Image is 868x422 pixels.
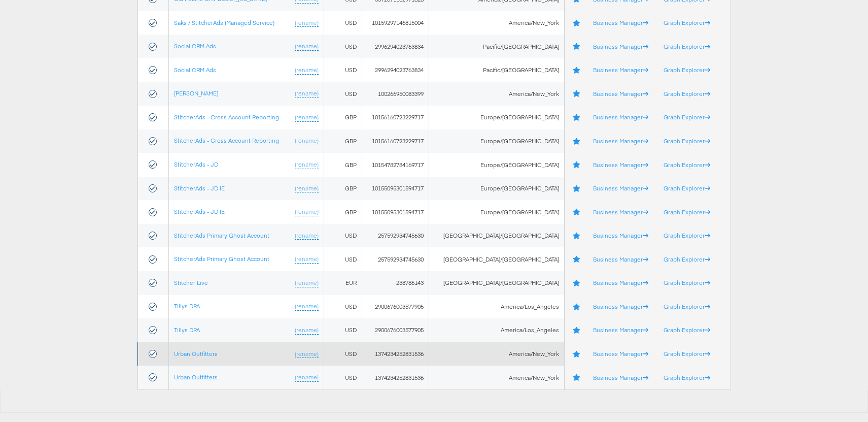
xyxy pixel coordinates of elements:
a: Business Manager [593,255,648,263]
td: America/New_York [429,366,565,389]
a: StitcherAds - Cross Account Reporting [174,137,279,144]
td: USD [324,342,362,366]
a: Business Manager [593,90,648,98]
td: USD [324,247,362,271]
a: Graph Explorer [664,43,710,50]
td: 10155095301594717 [362,177,429,201]
a: Business Manager [593,113,648,121]
a: (rename) [295,66,319,75]
a: (rename) [295,42,319,51]
a: (rename) [295,184,319,193]
a: Business Manager [593,137,648,145]
a: (rename) [295,255,319,264]
a: (rename) [295,279,319,287]
a: Tillys DPA [174,326,200,334]
a: Business Manager [593,161,648,169]
td: 10154782784169717 [362,153,429,177]
a: (rename) [295,89,319,98]
a: Business Manager [593,350,648,358]
a: Graph Explorer [664,208,710,216]
td: 257592934745630 [362,224,429,248]
td: USD [324,58,362,82]
a: Business Manager [593,19,648,26]
a: Graph Explorer [664,303,710,310]
a: Stitcher Live [174,279,208,286]
a: Graph Explorer [664,279,710,286]
a: Graph Explorer [664,255,710,263]
a: StitcherAds Primary Ghost Account [174,232,269,239]
td: GBP [324,153,362,177]
td: GBP [324,106,362,129]
td: USD [324,318,362,342]
a: Graph Explorer [664,350,710,358]
td: USD [324,82,362,106]
td: GBP [324,177,362,201]
a: (rename) [295,326,319,335]
a: (rename) [295,113,319,122]
a: Business Manager [593,374,648,381]
td: America/New_York [429,11,565,35]
td: Pacific/[GEOGRAPHIC_DATA] [429,58,565,82]
a: Business Manager [593,66,648,74]
a: (rename) [295,373,319,382]
td: America/Los_Angeles [429,295,565,319]
a: Business Manager [593,208,648,216]
a: StitcherAds Primary Ghost Account [174,255,269,263]
td: USD [324,35,362,58]
a: Graph Explorer [664,19,710,26]
td: USD [324,366,362,389]
a: Graph Explorer [664,374,710,381]
td: America/New_York [429,342,565,366]
a: Business Manager [593,43,648,50]
td: 1374234252831536 [362,366,429,389]
td: USD [324,295,362,319]
a: Social CRM Ads [174,66,216,74]
td: Europe/[GEOGRAPHIC_DATA] [429,106,565,129]
td: EUR [324,271,362,295]
a: StitcherAds - JD IE [174,208,225,215]
td: [GEOGRAPHIC_DATA]/[GEOGRAPHIC_DATA] [429,271,565,295]
a: Business Manager [593,303,648,310]
a: (rename) [295,350,319,359]
td: 1374234252831536 [362,342,429,366]
td: USD [324,11,362,35]
a: Graph Explorer [664,137,710,145]
td: 2900676003577905 [362,318,429,342]
a: Urban Outfitters [174,373,218,381]
td: 2900676003577905 [362,295,429,319]
a: Graph Explorer [664,161,710,169]
td: America/Los_Angeles [429,318,565,342]
td: 2996294023763834 [362,35,429,58]
a: Graph Explorer [664,326,710,334]
td: 10159297146815004 [362,11,429,35]
td: 257592934745630 [362,247,429,271]
td: 10155095301594717 [362,200,429,224]
a: Business Manager [593,279,648,286]
a: StitcherAds - JD IE [174,184,225,192]
a: (rename) [295,232,319,240]
a: (rename) [295,208,319,216]
a: Graph Explorer [664,113,710,121]
a: Urban Outfitters [174,350,218,358]
td: [GEOGRAPHIC_DATA]/[GEOGRAPHIC_DATA] [429,224,565,248]
a: [PERSON_NAME] [174,89,218,97]
td: America/New_York [429,82,565,106]
td: 2996294023763834 [362,58,429,82]
a: (rename) [295,19,319,27]
td: USD [324,224,362,248]
a: (rename) [295,137,319,145]
a: Business Manager [593,232,648,239]
a: (rename) [295,302,319,311]
a: Graph Explorer [664,184,710,192]
a: Business Manager [593,326,648,334]
td: 238786143 [362,271,429,295]
a: (rename) [295,160,319,169]
a: Saks / StitcherAds (Managed Service) [174,19,274,26]
td: Europe/[GEOGRAPHIC_DATA] [429,177,565,201]
td: 10156160723229717 [362,106,429,129]
td: GBP [324,129,362,153]
td: Europe/[GEOGRAPHIC_DATA] [429,153,565,177]
a: Social CRM Ads [174,42,216,50]
td: Europe/[GEOGRAPHIC_DATA] [429,129,565,153]
a: Graph Explorer [664,232,710,239]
